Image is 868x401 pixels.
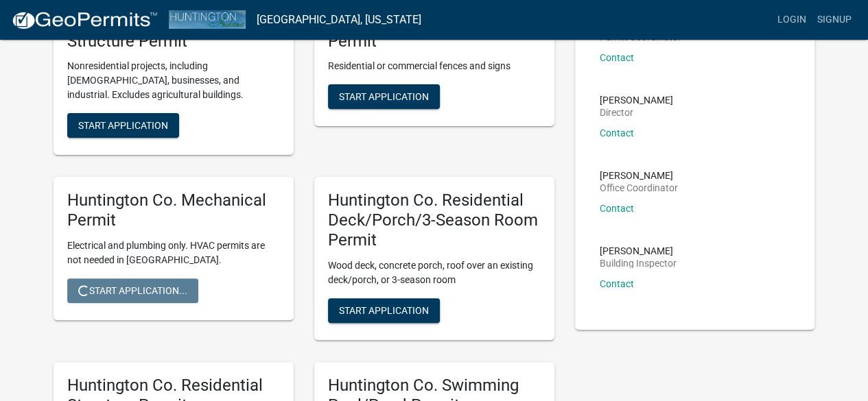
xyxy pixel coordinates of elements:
[600,127,634,138] a: Contact
[78,120,168,131] span: Start Application
[339,91,429,102] span: Start Application
[812,7,857,33] a: Signup
[67,113,179,138] button: Start Application
[600,203,634,214] a: Contact
[600,258,677,268] p: Building Inspector
[328,298,440,323] button: Start Application
[328,59,541,73] p: Residential or commercial fences and signs
[600,278,634,289] a: Contact
[257,8,421,32] a: [GEOGRAPHIC_DATA], [US_STATE]
[600,183,678,193] p: Office Coordinator
[328,191,541,250] h5: Huntington Co. Residential Deck/Porch/3-Season Room Permit
[169,10,246,29] img: Huntington County, Indiana
[600,52,634,63] a: Contact
[67,191,280,230] h5: Huntington Co. Mechanical Permit
[600,246,677,256] p: [PERSON_NAME]
[67,278,198,303] button: Start Application...
[328,84,440,109] button: Start Application
[67,239,280,267] p: Electrical and plumbing only. HVAC permits are not needed in [GEOGRAPHIC_DATA].
[67,59,280,102] p: Nonresidential projects, including [DEMOGRAPHIC_DATA], businesses, and industrial. Excludes agric...
[600,108,673,117] p: Director
[339,304,429,315] span: Start Application
[600,171,678,180] p: [PERSON_NAME]
[328,258,541,287] p: Wood deck, concrete porch, roof over an existing deck/porch, or 3-season room
[772,7,812,33] a: Login
[600,95,673,105] p: [PERSON_NAME]
[78,284,187,295] span: Start Application...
